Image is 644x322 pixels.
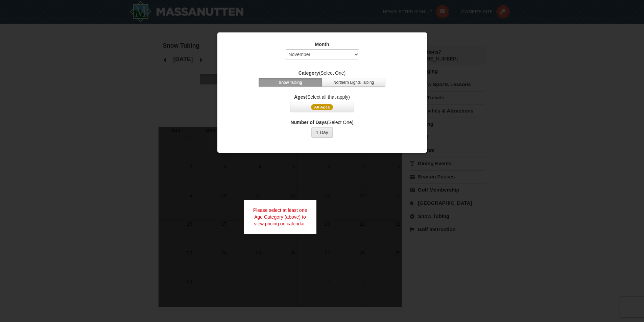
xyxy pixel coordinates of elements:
span: All Ages [311,104,333,110]
button: All Ages [290,102,354,112]
button: Northern Lights Tubing [322,78,385,87]
button: Snow Tubing [259,78,322,87]
strong: Month [315,42,329,47]
div: Please select at least one Age Category (above) to view pricing on calendar. [244,200,317,234]
strong: Ages [294,94,306,100]
label: (Select One) [226,70,419,76]
label: (Select One) [226,119,419,126]
strong: Number of Days [291,120,327,125]
button: 1 Day [311,127,333,138]
label: (Select all that apply) [226,94,419,100]
strong: Category [299,70,319,76]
